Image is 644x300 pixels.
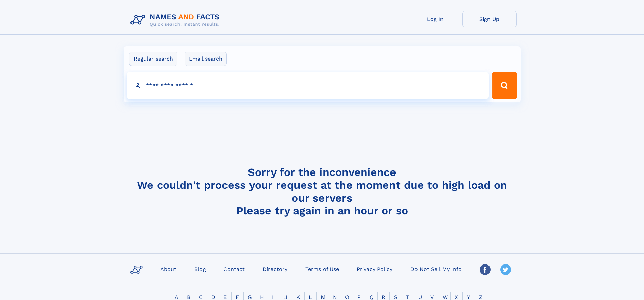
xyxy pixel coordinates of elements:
a: About [158,264,179,274]
a: Terms of Use [303,264,342,274]
a: Do Not Sell My Info [408,264,464,274]
h4: Sorry for the inconvenience We couldn't process your request at the moment due to high load on ou... [128,166,517,217]
a: Contact [221,264,247,274]
a: Privacy Policy [354,264,395,274]
img: Facebook [480,264,491,275]
label: Email search [185,52,227,66]
img: Logo Names and Facts [128,11,225,29]
input: search input [127,72,489,99]
img: Twitter [500,264,511,275]
label: Regular search [129,52,177,66]
button: Search Button [492,72,517,99]
a: Log In [408,11,462,27]
a: Blog [192,264,209,274]
a: Directory [260,264,290,274]
a: Sign Up [462,11,517,27]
